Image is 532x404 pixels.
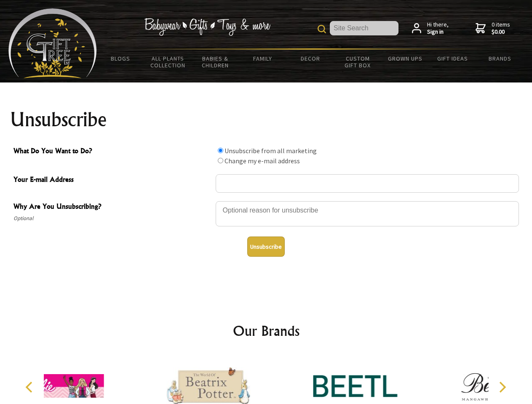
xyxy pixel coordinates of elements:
span: 0 items [492,21,510,36]
input: Site Search [330,21,398,35]
span: Optional [13,213,211,223]
span: Your E-mail Address [13,174,211,186]
input: What Do You Want to Do? [218,148,223,153]
input: Your E-mail Address [216,174,519,193]
a: Decor [286,50,334,67]
button: Unsubscribe [247,237,285,257]
strong: Sign in [427,28,449,36]
button: Next [493,378,511,396]
a: Brands [476,50,524,67]
input: What Do You Want to Do? [218,158,223,163]
span: Hi there, [427,21,449,36]
a: BLOGS [97,50,144,67]
a: Family [239,50,287,67]
img: Babyware - Gifts - Toys and more... [8,8,97,78]
img: product search [318,25,326,33]
strong: $0.00 [492,28,510,36]
button: Previous [21,378,40,396]
a: 0 items$0.00 [476,21,510,36]
h2: Our Brands [17,321,516,341]
a: All Plants Collection [144,50,192,74]
label: Unsubscribe from all marketing [225,146,317,155]
textarea: Why Are You Unsubscribing? [216,201,519,226]
span: What Do You Want to Do? [13,146,211,158]
a: Hi there,Sign in [412,21,449,36]
span: Why Are You Unsubscribing? [13,201,211,213]
a: Babies & Children [192,50,239,74]
img: Babywear - Gifts - Toys & more [144,18,270,36]
a: Grown Ups [381,50,429,67]
label: Change my e-mail address [225,157,300,165]
a: Custom Gift Box [334,50,382,74]
a: Gift Ideas [429,50,476,67]
h1: Unsubscribe [10,109,522,130]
